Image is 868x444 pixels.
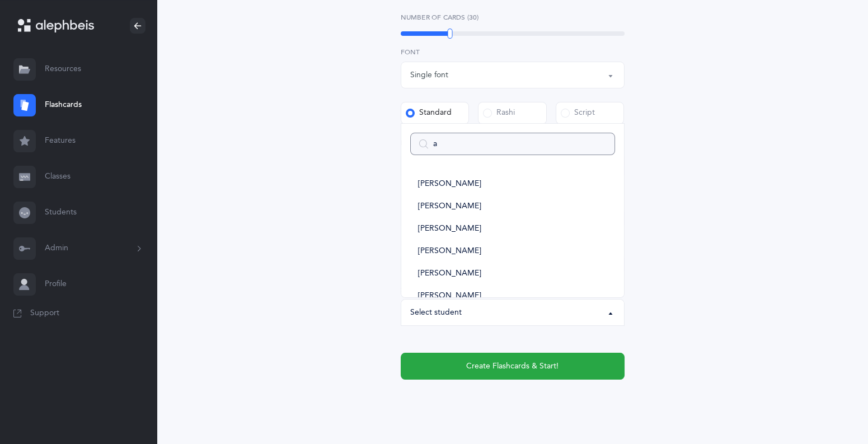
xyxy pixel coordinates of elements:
span: [PERSON_NAME] [418,179,481,189]
div: Standard [406,108,452,119]
span: [PERSON_NAME] [418,224,481,234]
div: Script [561,108,595,119]
label: Font [401,47,625,57]
div: Single font [410,69,448,81]
span: Support [30,308,59,319]
div: Select student [410,307,462,319]
input: Search [410,133,615,155]
span: [PERSON_NAME] [418,291,481,301]
span: Create Flashcards & Start! [466,361,559,372]
button: Create Flashcards & Start! [401,353,625,380]
iframe: Drift Widget Chat Controller [812,388,855,431]
div: Rashi [483,108,515,119]
span: [PERSON_NAME] [418,202,481,212]
span: [PERSON_NAME] [418,246,481,256]
button: Select student [401,299,625,326]
label: Number of Cards (30) [401,12,625,22]
button: Single font [401,62,625,88]
span: [PERSON_NAME] [418,269,481,279]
